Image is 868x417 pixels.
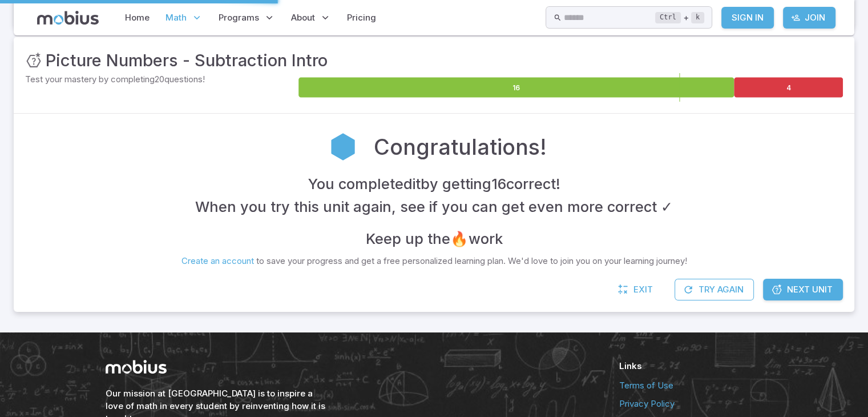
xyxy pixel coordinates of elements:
a: Pricing [344,5,380,31]
a: Sign In [721,7,774,29]
a: Terms of Use [619,379,763,392]
a: Privacy Policy [619,398,763,410]
h4: When you try this unit again, see if you can get even more correct ✓ [195,195,673,218]
span: About [291,11,315,24]
p: Test your mastery by completing 20 questions! [25,73,296,86]
h4: Keep up the 🔥 work [366,227,503,250]
a: Home [122,5,153,31]
h4: You completed it by getting 16 correct ! [308,173,560,195]
a: Exit [612,279,661,300]
span: Programs [219,11,259,24]
kbd: Ctrl [655,12,681,23]
a: Next Unit [763,279,843,300]
div: + [655,11,704,25]
span: Next Unit [787,283,833,296]
h2: Congratulations! [374,131,547,163]
a: Join [783,7,835,29]
h6: Links [619,360,763,372]
a: Create an account [181,255,254,266]
p: to save your progress and get a free personalized learning plan. We'd love to join you on your le... [181,255,687,267]
kbd: k [691,12,704,23]
span: Exit [633,283,653,296]
h3: Picture Numbers - Subtraction Intro [46,48,328,73]
button: Try Again [675,279,754,300]
span: Math [165,11,187,24]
